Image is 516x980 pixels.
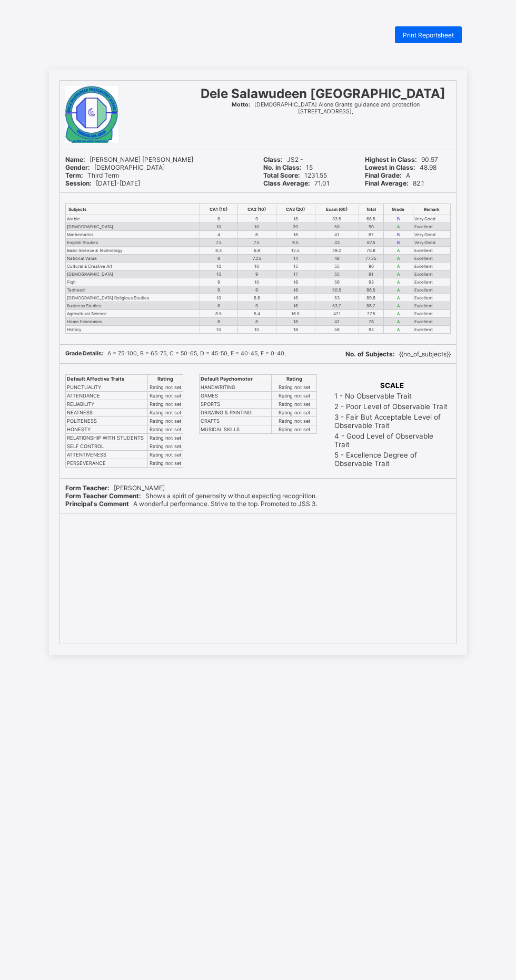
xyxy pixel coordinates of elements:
[413,270,450,278] td: Excellent
[66,451,148,459] td: ATTENTIVENESS
[359,231,384,239] td: 67
[66,286,200,294] td: Taoheed
[147,409,183,417] td: Rating not set
[276,294,315,302] td: 18
[66,310,200,318] td: Agricultural Science
[200,278,237,286] td: 9
[263,163,313,171] span: 15
[276,318,315,326] td: 18
[200,409,272,417] td: DRAWING & PAINTING
[359,286,384,294] td: 86.5
[315,294,359,302] td: 53
[276,302,315,310] td: 16
[200,417,272,425] td: CRAFTS
[237,215,276,223] td: 9
[65,156,85,163] b: Name:
[315,286,359,294] td: 50.5
[65,350,286,357] span: A = 75-100, B = 65-75, C = 50-65, D = 45-50, E = 40-45, F = 0-40,
[200,270,237,278] td: 10
[66,409,148,417] td: NEATNESS
[237,326,276,334] td: 10
[384,204,413,215] th: Grade
[413,294,450,302] td: Excellent
[66,383,148,392] td: PUNCTUALITY
[65,492,317,500] span: Shows a spirit of generosity without expecting recognition.
[413,223,450,231] td: Excellent
[200,286,237,294] td: 9
[65,500,317,508] span: A wonderful performance. Strive to the top. Promoted to JSS 3.
[65,171,83,179] b: Term:
[413,215,450,223] td: Very Good
[201,86,445,101] span: Dele Salawudeen [GEOGRAPHIC_DATA]
[272,375,317,383] th: Rating
[147,459,183,468] td: Rating not set
[276,286,315,294] td: 18
[66,255,200,263] td: National Value
[276,223,315,231] td: 20
[237,270,276,278] td: 9
[147,383,183,392] td: Rating not set
[315,247,359,255] td: 49.2
[200,204,237,215] th: CA1 (10)
[232,101,250,108] b: Motto:
[359,326,384,334] td: 94
[200,294,237,302] td: 10
[200,425,272,434] td: MUSICAL SKILLS
[66,400,148,409] td: RELIABILITY
[359,310,384,318] td: 77.5
[147,417,183,425] td: Rating not set
[276,326,315,334] td: 18
[272,425,317,434] td: Rating not set
[413,326,450,334] td: Excellent
[413,247,450,255] td: Excellent
[66,425,148,434] td: HONESTY
[66,294,200,302] td: [DEMOGRAPHIC_DATA] Religious Studies
[334,412,450,430] td: 3 - Fair But Acceptable Level of Observable Trait
[315,270,359,278] td: 55
[413,204,450,215] th: Remark
[384,231,413,239] td: B
[66,204,200,215] th: Subjects
[413,286,450,294] td: Excellent
[147,425,183,434] td: Rating not set
[200,302,237,310] td: 8
[315,223,359,231] td: 50
[272,383,317,392] td: Rating not set
[66,326,200,334] td: History
[200,239,237,247] td: 7.5
[384,318,413,326] td: A
[334,402,450,411] td: 2 - Poor Level of Observable Trait
[263,163,302,171] b: No. in Class:
[237,286,276,294] td: 9
[384,223,413,231] td: A
[237,294,276,302] td: 8.8
[237,318,276,326] td: 8
[200,247,237,255] td: 8.3
[263,171,327,179] span: 1231.55
[276,270,315,278] td: 17
[384,278,413,286] td: A
[272,392,317,400] td: Rating not set
[276,278,315,286] td: 18
[237,278,276,286] td: 10
[263,156,283,163] b: Class:
[413,239,450,247] td: Very Good
[276,310,315,318] td: 16.5
[66,442,148,451] td: SELF CONTROL
[200,231,237,239] td: 4
[359,204,384,215] th: Total
[237,255,276,263] td: 7.25
[384,302,413,310] td: A
[359,270,384,278] td: 91
[365,179,409,187] b: Final Average:
[345,350,451,358] span: {{no_of_subjects}}
[65,492,141,500] b: Form Teacher Comment:
[66,263,200,270] td: Cultural & Creative Art
[147,392,183,400] td: Rating not set
[200,263,237,270] td: 10
[334,431,450,449] td: 4 - Good Level of Observable Trait
[66,392,148,400] td: ATTENDANCE
[65,171,119,179] span: Third Term
[66,302,200,310] td: Business Studies
[359,318,384,326] td: 76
